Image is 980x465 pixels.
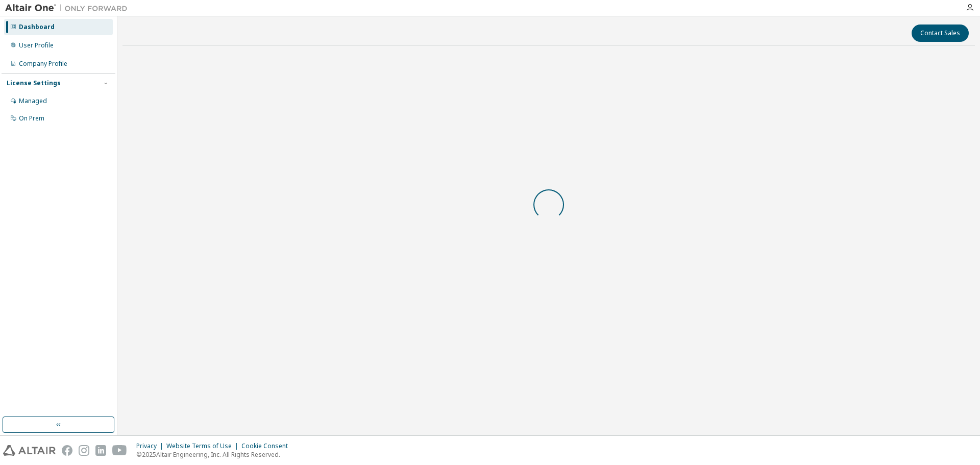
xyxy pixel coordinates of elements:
img: altair_logo.svg [3,445,56,456]
div: Cookie Consent [241,442,294,450]
p: © 2025 Altair Engineering, Inc. All Rights Reserved. [136,450,294,459]
div: User Profile [19,41,54,50]
div: Privacy [136,442,166,450]
img: Altair One [5,3,133,13]
div: Managed [19,97,47,105]
div: Website Terms of Use [166,442,241,450]
img: facebook.svg [62,445,72,456]
div: On Prem [19,114,44,123]
div: License Settings [7,79,61,87]
img: linkedin.svg [95,445,106,456]
button: Contact Sales [912,25,969,42]
div: Dashboard [19,23,55,31]
img: instagram.svg [79,445,89,456]
img: youtube.svg [112,445,127,456]
div: Company Profile [19,60,67,68]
